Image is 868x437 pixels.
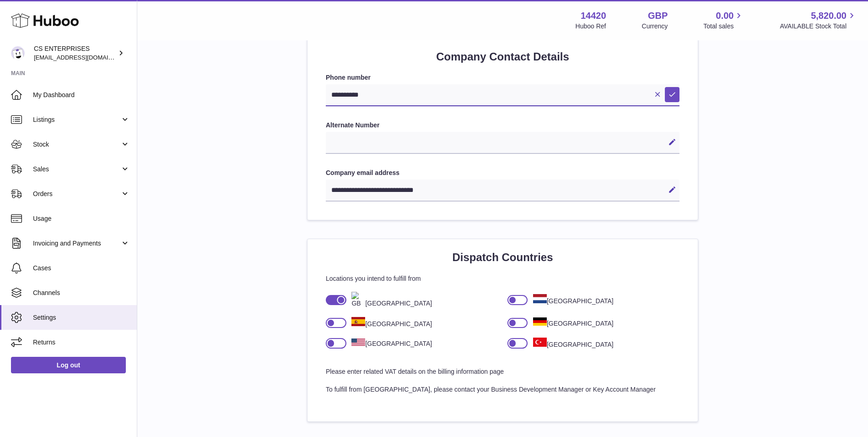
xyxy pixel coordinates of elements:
[351,339,365,346] img: US
[11,357,126,373] a: Log out
[326,250,679,265] h2: Dispatch Countries
[780,22,857,31] span: AVAILABLE Stock Total
[326,385,679,394] p: To fulfill from [GEOGRAPHIC_DATA], please contact your Business Development Manager or Key Accoun...
[648,10,668,22] strong: GBP
[326,274,679,283] p: Locations you intend to fulfill from
[528,338,613,349] div: [GEOGRAPHIC_DATA]
[533,294,547,303] img: NL
[346,339,432,348] div: [GEOGRAPHIC_DATA]
[346,292,432,308] div: [GEOGRAPHIC_DATA]
[34,44,116,62] div: CS ENTERPRISES
[33,91,130,99] span: My Dashboard
[642,22,668,31] div: Currency
[326,121,679,130] label: Alternate Number
[581,10,606,22] strong: 14420
[34,54,135,61] span: [EMAIL_ADDRESS][DOMAIN_NAME]
[326,73,679,82] label: Phone number
[528,317,613,328] div: [GEOGRAPHIC_DATA]
[528,294,613,306] div: [GEOGRAPHIC_DATA]
[33,239,120,248] span: Invoicing and Payments
[351,292,365,308] img: GB
[33,313,130,322] span: Settings
[33,289,130,297] span: Channels
[11,46,25,60] img: internalAdmin-14420@internal.huboo.com
[33,190,120,198] span: Orders
[533,317,547,326] img: DE
[33,338,130,347] span: Returns
[346,317,432,328] div: [GEOGRAPHIC_DATA]
[716,10,734,22] span: 0.00
[33,264,130,273] span: Cases
[703,22,744,31] span: Total sales
[703,10,744,31] a: 0.00 Total sales
[33,140,120,149] span: Stock
[33,115,120,124] span: Listings
[576,22,606,31] div: Huboo Ref
[811,10,846,22] span: 5,820.00
[326,49,679,64] h2: Company Contact Details
[780,10,857,31] a: 5,820.00 AVAILABLE Stock Total
[326,169,679,177] label: Company email address
[326,367,679,376] p: Please enter related VAT details on the billing information page
[33,214,130,223] span: Usage
[533,338,547,347] img: TR
[351,317,365,326] img: ES
[33,165,120,174] span: Sales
